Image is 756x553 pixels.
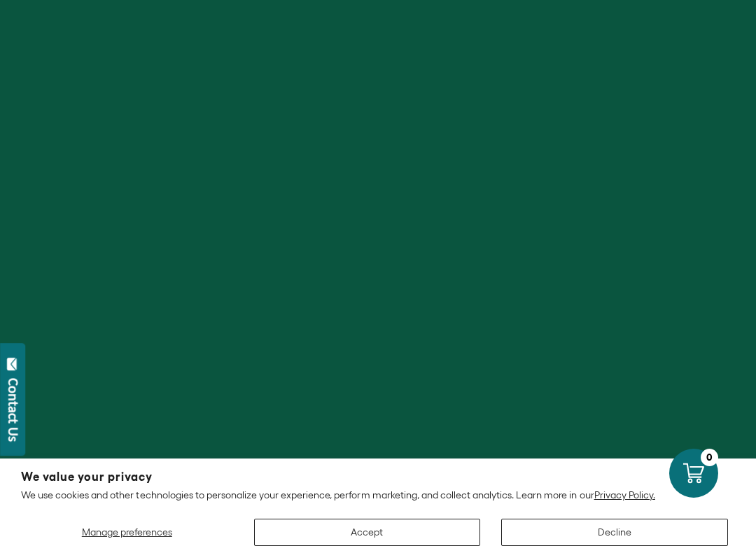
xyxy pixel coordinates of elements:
button: Accept [254,519,481,546]
h2: We value your privacy [21,471,735,483]
span: Manage preferences [82,526,172,538]
p: We use cookies and other technologies to personalize your experience, perform marketing, and coll... [21,489,735,501]
a: Privacy Policy. [594,489,655,500]
button: Manage preferences [21,519,233,546]
div: Contact Us [6,378,20,442]
div: 0 [701,449,718,466]
button: Decline [501,519,728,546]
